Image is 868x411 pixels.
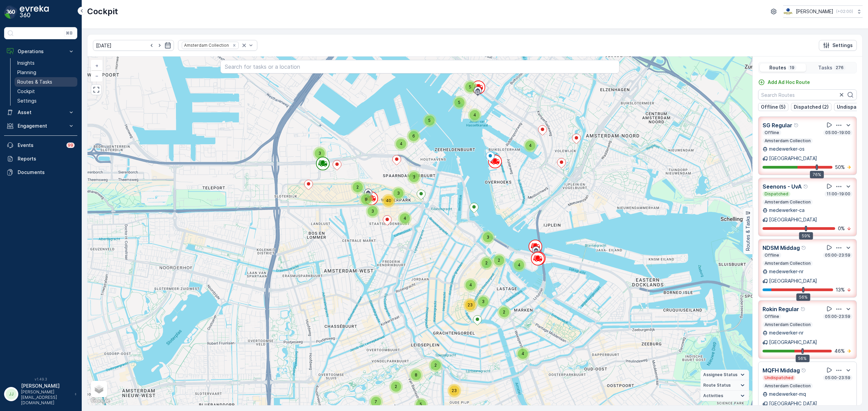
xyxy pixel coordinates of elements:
div: 3 [366,204,379,218]
span: 4 [529,143,532,148]
button: Dispatched (2) [791,103,831,111]
p: Asset [18,109,64,116]
div: 76% [810,171,824,178]
img: logo_dark-DEwI_e13.png [20,5,49,19]
span: 5 [428,118,431,123]
p: [PERSON_NAME] [796,8,833,15]
span: 23 [468,302,473,307]
p: Amsterdam Collection [764,138,811,144]
p: Cockpit [87,6,118,17]
p: Insights [17,60,35,66]
a: Insights [15,58,77,68]
div: 59% [799,232,813,240]
a: Add Ad Hoc Route [758,79,810,86]
a: Settings [15,96,77,106]
div: 8 [359,193,373,206]
p: Seenons - UvA [763,182,802,191]
p: Amsterdam Collection [764,261,811,266]
span: − [95,73,99,79]
p: ⌘B [66,30,73,36]
span: 3 [371,209,374,214]
span: 4 [400,141,402,146]
p: 05:00-23:59 [824,375,851,381]
p: 05:00-23:59 [824,314,851,319]
div: 4 [398,212,412,225]
p: [GEOGRAPHIC_DATA] [769,155,817,162]
p: 99 [68,143,73,148]
p: [GEOGRAPHIC_DATA] [769,278,817,284]
div: Help Tooltip Icon [803,184,809,189]
span: 2 [395,384,397,389]
img: basis-logo_rgb2x.png [783,8,793,15]
span: 23 [452,388,457,393]
span: 4 [518,262,520,267]
span: 3 [413,174,415,179]
summary: Assignee Status [701,370,749,380]
span: 6 [412,133,415,138]
div: Help Tooltip Icon [794,123,799,128]
div: 2 [480,256,493,270]
p: [PERSON_NAME][EMAIL_ADDRESS][DOMAIN_NAME] [21,389,71,406]
p: 46 % [834,348,845,354]
span: 4 [521,351,524,356]
p: [GEOGRAPHIC_DATA] [769,339,817,346]
span: 5 [469,84,471,89]
a: Open this area in Google Maps (opens a new window) [89,396,112,405]
a: Planning [15,68,77,77]
p: Routes & Tasks [17,79,52,85]
span: 2 [434,363,437,368]
span: 2 [498,258,500,263]
p: Settings [832,42,853,49]
p: [GEOGRAPHIC_DATA] [769,216,817,223]
p: Dispatched (2) [794,104,829,110]
div: 5 [423,114,436,127]
div: 5 [463,80,477,94]
span: 5 [420,402,422,407]
div: 23 [448,384,461,397]
a: Events99 [4,138,77,152]
p: Undispatched [764,375,794,381]
div: 4 [524,139,537,152]
div: Remove Amsterdam Collection [231,43,238,48]
span: 3 [397,191,400,196]
a: Routes & Tasks [15,77,77,87]
p: 19 [789,65,795,70]
p: NDSM Middag [763,244,800,252]
div: 7 [369,395,383,409]
button: Operations [4,45,77,58]
p: Planning [17,69,36,76]
div: 5 [453,96,466,109]
span: 7 [375,399,377,404]
div: 8 [409,368,423,382]
span: 2 [356,185,359,190]
div: 6 [407,129,420,143]
div: Help Tooltip Icon [801,245,807,251]
img: logo [4,5,18,19]
div: 3 [392,187,405,200]
button: [PERSON_NAME](+02:00) [783,5,863,18]
p: Dispatched [764,191,789,197]
div: Amsterdam Collection [182,42,230,48]
p: Reports [18,155,75,162]
span: 8 [415,372,417,377]
input: Search Routes [758,89,857,100]
div: JJ [6,389,17,399]
p: medewerker-nr [769,329,804,336]
p: medewerker-nr [769,268,804,275]
button: Offline (5) [758,103,788,111]
div: 3 [476,295,490,308]
p: 05:00-19:00 [825,130,851,135]
span: 4 [469,282,472,287]
div: 40 [382,194,395,208]
p: medewerker-os [769,146,805,152]
button: Engagement [4,119,77,133]
p: medewerker-mq [769,391,806,397]
p: medewerker-ca [769,207,805,214]
img: Google [89,396,112,405]
p: Routes [769,64,786,71]
div: 2 [429,359,442,372]
div: 2 [492,254,506,267]
span: 3 [487,235,489,240]
div: 2 [389,380,403,393]
p: Settings [17,98,37,104]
